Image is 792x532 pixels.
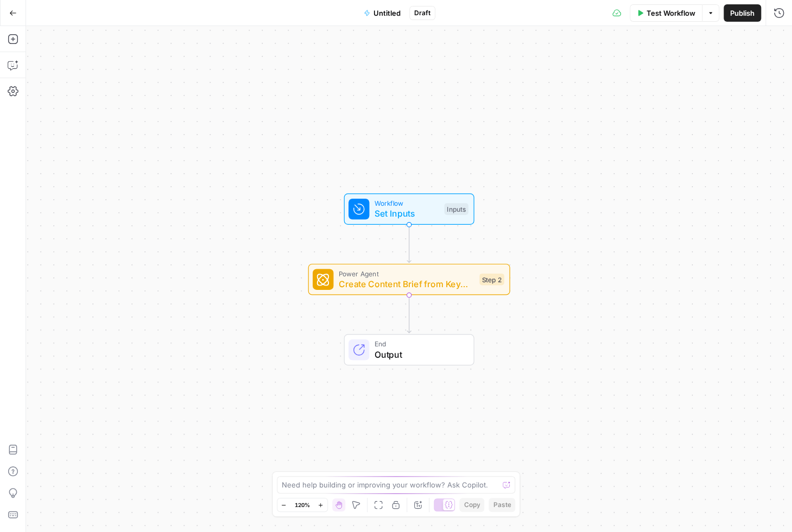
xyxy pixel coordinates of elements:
span: Set Inputs [375,207,439,220]
span: Untitled [373,8,401,18]
button: Test Workflow [630,4,702,22]
span: 120% [295,501,310,509]
g: Edge from start to step_2 [407,224,411,262]
span: Draft [414,8,430,18]
button: Publish [724,4,761,22]
span: Publish [730,8,755,18]
span: Test Workflow [647,8,695,18]
div: Step 2 [479,274,504,286]
button: Untitled [357,4,407,22]
span: End [375,339,463,349]
span: Power Agent [339,268,474,278]
button: Paste [489,498,515,512]
span: Create Content Brief from Keyword - Fork [339,277,474,290]
g: Edge from step_2 to end [407,295,411,333]
div: EndOutput [308,334,510,365]
span: Output [375,348,463,361]
span: Workflow [375,198,439,208]
span: Paste [493,500,511,510]
button: Copy [459,498,484,512]
div: Inputs [444,203,468,215]
div: Power AgentCreate Content Brief from Keyword - ForkStep 2 [308,264,510,295]
div: WorkflowSet InputsInputs [308,193,510,225]
span: Copy [464,500,480,510]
